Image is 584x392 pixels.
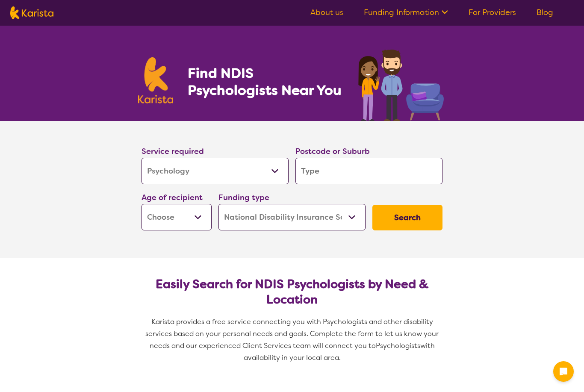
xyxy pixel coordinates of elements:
a: For Providers [469,7,516,18]
img: Karista logo [138,57,173,103]
input: Type [295,158,442,184]
button: Search [372,205,442,230]
label: Postcode or Suburb [295,146,370,156]
label: Service required [142,146,204,156]
label: Funding type [218,192,269,203]
a: Funding Information [364,7,448,18]
a: Blog [537,7,553,18]
a: About us [310,7,343,18]
img: Karista logo [10,6,53,19]
h1: Find NDIS Psychologists Near You [188,65,346,99]
img: psychology [355,46,446,121]
span: Psychologists [376,341,420,350]
h2: Easily Search for NDIS Psychologists by Need & Location [148,277,436,307]
label: Age of recipient [142,192,203,203]
span: Karista provides a free service connecting you with Psychologists and other disability services b... [145,317,440,350]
